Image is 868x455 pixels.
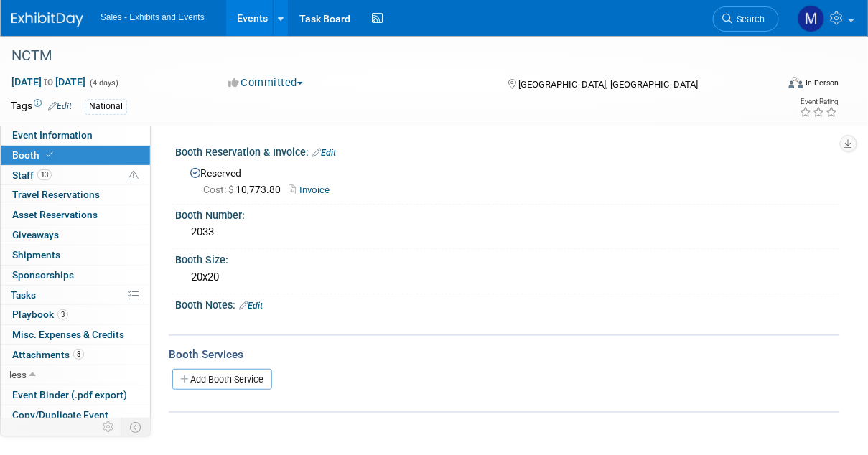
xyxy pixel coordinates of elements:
a: Misc. Expenses & Credits [1,325,150,344]
a: Staff13 [1,166,150,185]
div: Event Rating [800,98,839,105]
a: Booth [1,146,150,165]
div: Booth Services [169,347,839,362]
button: Committed [223,75,309,90]
div: 20x20 [186,266,829,289]
span: Sales - Exhibits and Events [101,12,205,22]
div: Reserved [186,162,829,197]
td: Personalize Event Tab Strip [96,418,121,436]
span: to [42,76,55,88]
a: Attachments8 [1,345,150,365]
a: Event Binder (.pdf export) [1,385,150,405]
td: Toggle Event Tabs [121,418,151,436]
span: Asset Reservations [12,209,98,220]
a: Copy/Duplicate Event [1,405,150,425]
span: Cost: $ [203,184,235,195]
span: Sponsorships [12,269,74,281]
div: Booth Number: [175,205,839,222]
span: Giveaways [12,229,59,240]
span: [GEOGRAPHIC_DATA], [GEOGRAPHIC_DATA] [519,79,699,90]
span: Tasks [11,289,36,301]
a: Playbook3 [1,305,150,324]
i: Booth reservation complete [46,151,53,159]
span: Staff [12,169,52,181]
span: Misc. Expenses & Credits [12,329,124,340]
span: less [9,369,27,380]
span: Travel Reservations [12,189,100,200]
a: Travel Reservations [1,185,150,205]
span: 3 [57,309,68,320]
img: Megan Hunter [798,5,825,32]
a: Giveaways [1,225,150,245]
img: ExhibitDay [11,12,83,27]
div: 2033 [186,221,829,243]
a: Invoice [289,184,337,195]
a: Edit [239,301,263,311]
span: Shipments [12,249,60,261]
span: Attachments [12,349,84,360]
a: less [1,365,150,385]
div: Booth Reservation & Invoice: [175,141,839,160]
div: National [85,99,127,114]
span: Playbook [12,309,68,320]
a: Edit [312,148,336,158]
a: Search [713,6,779,32]
span: 13 [37,169,52,180]
span: 8 [73,349,84,360]
span: Event Information [12,129,93,141]
td: Tags [11,98,72,115]
a: Asset Reservations [1,205,150,225]
a: Shipments [1,245,150,265]
a: Event Information [1,126,150,145]
div: Booth Size: [175,249,839,267]
span: Potential Scheduling Conflict -- at least one attendee is tagged in another overlapping event. [129,169,139,182]
span: Copy/Duplicate Event [12,409,108,421]
span: [DATE] [DATE] [11,75,86,88]
span: Search [732,14,765,24]
a: Sponsorships [1,266,150,285]
span: 10,773.80 [203,184,286,195]
div: Event Format [719,75,839,96]
span: Event Binder (.pdf export) [12,389,127,400]
div: In-Person [806,78,839,88]
div: Booth Notes: [175,294,839,313]
div: NCTM [6,43,768,69]
span: Booth [12,149,56,161]
a: Add Booth Service [172,369,272,390]
a: Tasks [1,286,150,305]
a: Edit [48,101,72,111]
span: (4 days) [88,78,118,88]
img: Format-Inperson.png [789,77,803,88]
